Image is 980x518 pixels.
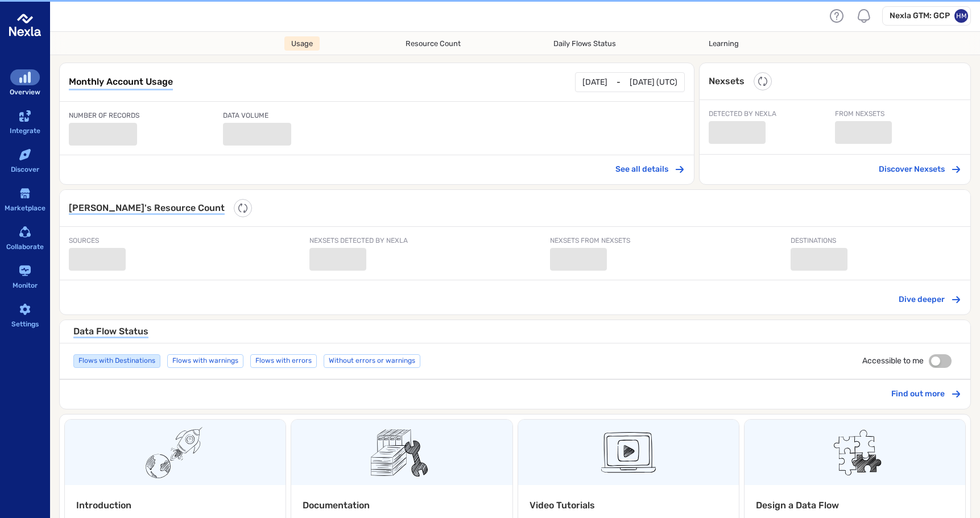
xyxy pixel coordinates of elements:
h6: Design a Data Flow [756,496,954,515]
span: Learning [709,39,739,48]
button: Dive deeper [894,289,966,310]
p: [DATE] (UTC) [630,76,677,89]
div: Without errors or warnings [324,354,420,368]
span: NEXSETS DETECTED BY NEXLA [309,236,480,245]
span: DATA VOLUME [223,111,377,120]
h6: Data Flow Status [73,326,148,337]
a: Overview [7,68,43,100]
div: Flows with Destinations [73,354,160,368]
div: HM [954,9,968,23]
span: DETECTED BY NEXLA [709,109,835,118]
span: Flows with Destinations [74,353,160,369]
div: Flows with warnings [167,354,243,368]
h6: Nexsets [709,76,745,87]
a: Marketplace [7,184,43,216]
div: Notifications [855,7,873,25]
span: Accessible to me [862,355,924,367]
div: Overview [10,86,40,98]
div: Integrate [10,125,40,137]
span: NEXSETS FROM NEXSETS [550,236,721,245]
a: Monitor [7,262,43,293]
span: FROM NEXSETS [835,109,961,118]
span: Daily Flows Status [553,39,616,48]
div: - [576,73,684,92]
div: Marketplace [5,202,46,214]
a: Settings [7,300,43,332]
span: Resource Count [406,39,461,48]
a: Discover [7,146,43,177]
img: logo [9,9,41,41]
div: Flows with errors [250,354,317,368]
h6: Nexla GTM: GCP [890,10,950,22]
div: Settings [11,318,39,330]
span: Monthly Account Usage [69,76,173,87]
span: Flows with errors [251,353,316,369]
a: Collaborate [7,223,43,255]
span: Flows with warnings [168,353,243,369]
a: Integrate [7,107,43,139]
p: [DATE] [582,76,607,89]
div: Collaborate [6,241,44,253]
div: Help [828,7,846,25]
span: Without errors or warnings [324,353,420,369]
h6: Video Tutorials [530,496,727,515]
h6: [PERSON_NAME] 's Resource Count [69,202,225,214]
h6: Introduction [76,496,274,515]
span: DESTINATIONS [791,236,961,245]
span: NUMBER OF RECORDS [69,111,223,120]
button: Discover Nexsets [874,159,966,180]
div: Discover [11,164,39,176]
button: See all details [611,159,689,180]
span: Usage [291,39,313,48]
div: Monitor [13,280,38,292]
button: Find out more [887,384,966,404]
span: SOURCES [69,236,239,245]
h6: Documentation [303,496,501,515]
